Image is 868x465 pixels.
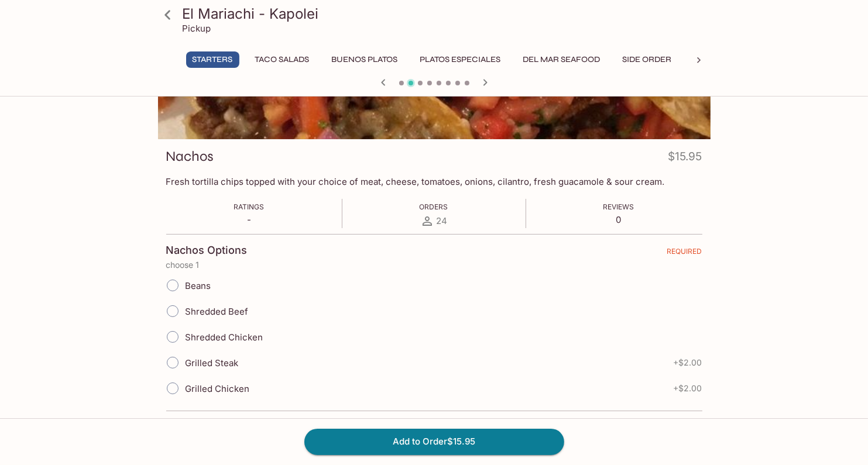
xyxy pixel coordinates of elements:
[186,280,211,291] span: Beans
[186,306,249,317] span: Shredded Beef
[603,214,634,225] p: 0
[325,51,404,68] button: Buenos Platos
[183,5,706,23] h3: El Mariachi - Kapolei
[304,429,564,454] button: Add to Order$15.95
[674,384,702,393] span: + $2.00
[249,51,316,68] button: Taco Salads
[186,383,250,394] span: Grilled Chicken
[234,202,265,211] span: Ratings
[616,51,678,68] button: Side Order
[674,358,702,367] span: + $2.00
[414,51,507,68] button: Platos Especiales
[437,215,448,226] span: 24
[166,147,214,166] h3: Nachos
[234,214,265,225] p: -
[668,147,702,170] h4: $15.95
[166,260,702,270] p: choose 1
[186,51,239,68] button: Starters
[186,332,263,343] span: Shredded Chicken
[517,51,607,68] button: Del Mar Seafood
[186,357,239,368] span: Grilled Steak
[420,202,448,211] span: Orders
[166,176,702,187] p: Fresh tortilla chips topped with your choice of meat, cheese, tomatoes, onions, cilantro, fresh g...
[166,244,248,257] h4: Nachos Options
[667,247,702,260] span: REQUIRED
[183,23,211,34] p: Pickup
[603,202,634,211] span: Reviews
